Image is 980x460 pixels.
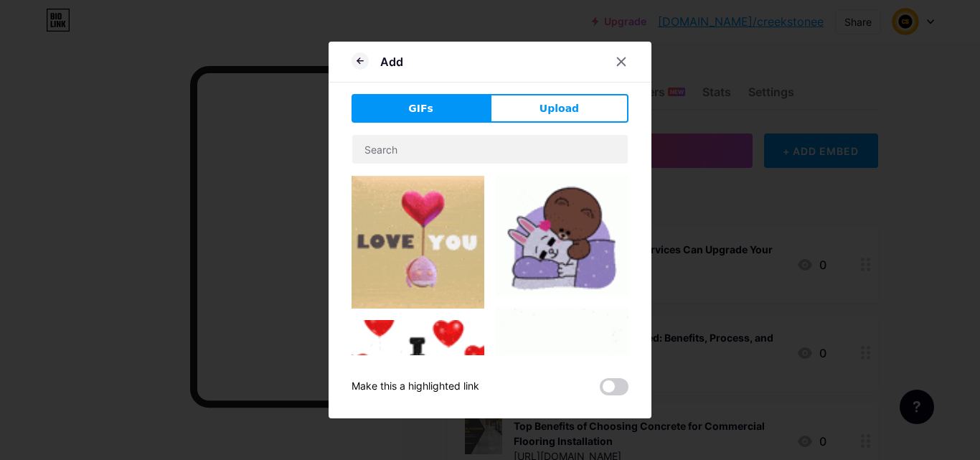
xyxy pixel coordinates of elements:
[352,135,628,164] input: Search
[352,320,484,453] img: Gihpy
[352,94,490,123] button: GIFs
[352,378,479,395] div: Make this a highlighted link
[496,307,628,421] img: Gihpy
[496,176,628,296] img: Gihpy
[540,101,579,116] span: Upload
[490,94,628,123] button: Upload
[352,176,484,309] img: Gihpy
[408,101,433,116] span: GIFs
[380,53,403,70] div: Add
